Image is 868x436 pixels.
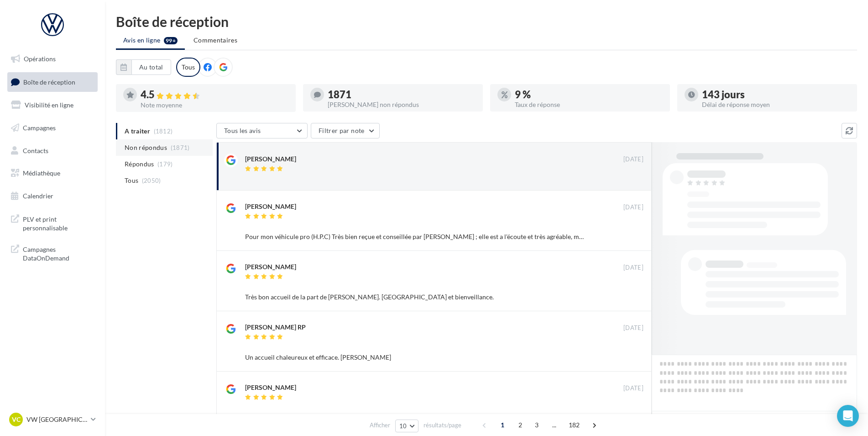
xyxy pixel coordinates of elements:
div: Très bon accueil de la part de [PERSON_NAME]. [GEOGRAPHIC_DATA] et bienveillance. [245,292,584,302]
span: Calendrier [23,192,53,200]
span: Tous les avis [224,127,261,134]
a: Boîte de réception [5,72,99,92]
a: Campagnes [5,118,99,138]
span: 10 [399,422,407,430]
span: Visibilité en ligne [25,101,73,109]
span: Contacts [23,146,48,154]
span: 2 [513,418,528,432]
a: VC VW [GEOGRAPHIC_DATA] [7,411,98,428]
button: Au total [131,59,171,75]
div: Boîte de réception [116,15,857,28]
div: [PERSON_NAME] [245,383,296,392]
span: [DATE] [623,384,643,393]
button: Filtrer par note [311,123,380,138]
span: ... [547,418,562,432]
div: [PERSON_NAME] non répondus [328,101,476,108]
span: (179) [157,160,173,168]
button: Au total [116,59,171,75]
div: 9 % [515,90,663,100]
div: 1871 [328,90,476,100]
span: 182 [565,418,584,432]
span: [DATE] [623,203,643,212]
span: (2050) [142,177,161,184]
a: Contacts [5,141,99,160]
div: [PERSON_NAME] [245,202,296,211]
span: [DATE] [623,155,643,164]
div: 4.5 [141,90,288,100]
a: Campagnes DataOnDemand [5,239,99,266]
div: [PERSON_NAME] [245,154,296,164]
div: Délai de réponse moyen [702,101,850,108]
a: Opérations [5,49,99,69]
div: Un accueil chaleureux et efficace. [PERSON_NAME] [245,353,584,362]
button: 10 [395,420,418,432]
span: résultats/page [424,421,461,430]
div: [PERSON_NAME] [245,262,296,271]
span: Boîte de réception [23,78,75,85]
span: Tous [125,176,138,185]
div: [PERSON_NAME] RP [245,323,306,332]
span: Non répondus [125,143,167,152]
span: Campagnes [23,124,56,132]
div: Très bonne prise en charge, et remplacement de mes airbags très rapide [245,413,584,422]
a: Visibilité en ligne [5,96,99,115]
a: PLV et print personnalisable [5,209,99,236]
p: VW [GEOGRAPHIC_DATA] [26,415,87,424]
span: VC [12,415,21,424]
span: Commentaires [193,36,237,44]
span: 3 [529,418,544,432]
div: Pour mon véhicule pro (H.P.C) Très bien reçue et conseillée par [PERSON_NAME] ; elle est a l'écou... [245,232,584,241]
span: [DATE] [623,324,643,332]
span: [DATE] [623,264,643,272]
span: Répondus [125,160,154,169]
span: 1 [495,418,510,432]
div: Note moyenne [141,102,288,108]
div: Tous [176,58,200,77]
span: (1871) [171,144,190,151]
span: Campagnes DataOnDemand [23,243,94,263]
div: Open Intercom Messenger [837,405,859,427]
div: 143 jours [702,90,850,100]
a: Médiathèque [5,164,99,183]
span: Opérations [24,55,56,63]
span: PLV et print personnalisable [23,213,94,233]
button: Tous les avis [216,123,308,138]
div: Taux de réponse [515,101,663,108]
span: Afficher [370,421,390,430]
a: Calendrier [5,186,99,206]
span: Médiathèque [23,169,60,177]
